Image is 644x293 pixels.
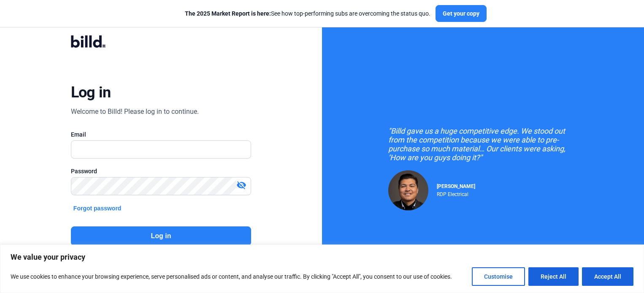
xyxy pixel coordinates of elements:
[71,167,251,175] div: Password
[437,189,475,197] div: RDP Electrical
[71,130,251,139] div: Email
[71,83,111,102] div: Log in
[185,10,271,17] span: The 2025 Market Report is here:
[11,271,452,282] p: We use cookies to enhance your browsing experience, serve personalised ads or content, and analys...
[472,267,525,286] button: Customise
[388,170,428,210] img: Raul Pacheco
[185,9,430,18] div: See how top-performing subs are overcoming the status quo.
[388,126,578,162] div: "Billd gave us a huge competitive edge. We stood out from the competition because we were able to...
[71,107,199,117] div: Welcome to Billd! Please log in to continue.
[71,226,251,246] button: Log in
[236,180,246,190] mat-icon: visibility_off
[436,5,487,22] button: Get your copy
[528,267,579,286] button: Reject All
[582,267,633,286] button: Accept All
[437,183,475,189] span: [PERSON_NAME]
[71,204,124,213] button: Forgot password
[11,252,633,262] p: We value your privacy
